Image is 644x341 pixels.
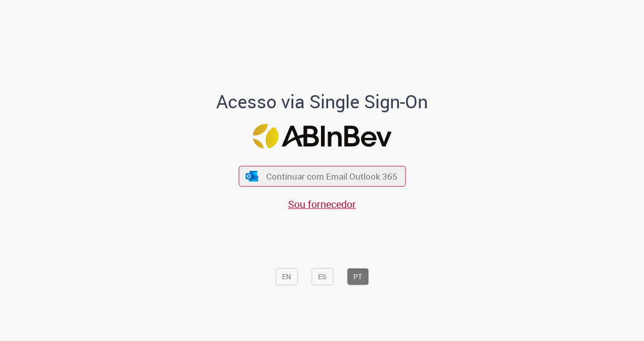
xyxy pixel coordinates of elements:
a: Sou fornecedor [288,197,356,211]
button: ES [311,268,333,285]
span: Continuar com Email Outlook 365 [266,170,397,182]
button: PT [347,268,369,285]
button: EN [275,268,298,285]
button: ícone Azure/Microsoft 360 Continuar com Email Outlook 365 [238,166,406,187]
img: Logo ABInBev [253,123,391,148]
h1: Acesso via Single Sign-On [182,92,463,112]
img: ícone Azure/Microsoft 360 [245,170,259,181]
